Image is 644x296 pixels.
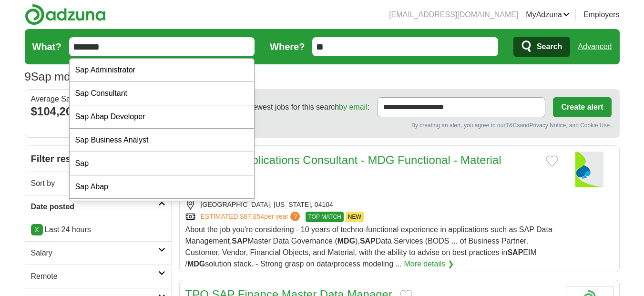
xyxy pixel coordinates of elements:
[389,9,518,20] li: [EMAIL_ADDRESS][DOMAIN_NAME]
[70,105,255,129] div: Sap Abap Developer
[529,122,566,129] a: Privacy Notice
[70,59,255,82] div: Sap Administrator
[185,153,501,184] a: Managing Applications Consultant - MDG Functional - Material Master
[270,40,305,54] label: Where?
[25,68,31,85] span: 9
[583,9,620,20] a: Employers
[537,37,562,56] span: Search
[31,178,158,189] h2: Sort by
[25,146,171,172] h2: Filter results
[31,224,43,235] a: X
[232,237,247,245] strong: SAP
[360,237,376,245] strong: SAP
[25,4,106,25] img: Adzuna logo
[206,102,369,113] span: Receive the newest jobs for this search :
[526,9,570,20] a: MyAdzuna
[31,224,165,235] p: Last 24 hours
[70,199,255,222] div: Sap Bw
[306,212,343,222] span: TOP MATCH
[70,152,255,175] div: Sap
[346,212,364,222] span: NEW
[187,121,612,130] div: By creating an alert, you agree to our and , and Cookie Use.
[25,172,171,195] a: Sort by
[339,103,368,111] a: by email
[31,271,158,282] h2: Remote
[25,195,171,218] a: Date posted
[290,212,300,221] span: ?
[404,258,454,270] a: More details ❯
[240,213,264,220] span: $87,854
[566,152,613,187] img: Capgemini logo
[507,248,523,256] strong: SAP
[25,265,171,288] a: Remote
[187,260,205,268] strong: MDG
[70,175,255,199] div: Sap Abap
[201,212,302,222] a: ESTIMATED:$87,854per year?
[31,247,158,259] h2: Salary
[70,129,255,152] div: Sap Business Analyst
[546,155,558,167] button: Add to favorite jobs
[185,200,558,210] div: [GEOGRAPHIC_DATA], [US_STATE], 04104
[31,103,165,120] div: $104,200
[337,237,355,245] strong: MDG
[25,241,171,265] a: Salary
[553,97,611,117] button: Create alert
[185,225,552,268] span: About the job you're considering - 10 years of techno-functional experience in applications such ...
[31,95,165,103] div: Average Salary
[578,37,612,56] a: Advanced
[70,82,255,105] div: Sap Consultant
[32,40,61,54] label: What?
[513,37,570,57] button: Search
[31,201,158,213] h2: Date posted
[505,122,520,129] a: T&Cs
[25,70,239,83] h1: Sap mdg Jobs in [GEOGRAPHIC_DATA]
